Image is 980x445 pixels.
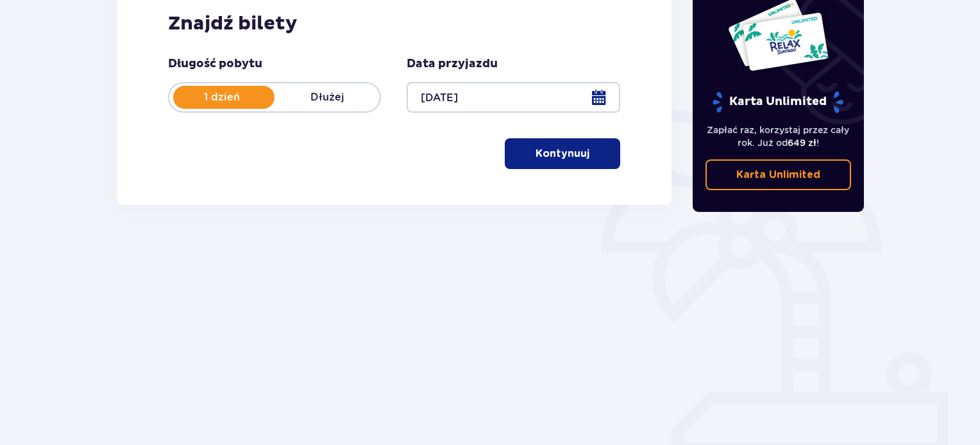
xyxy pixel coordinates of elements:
[536,147,589,161] p: Kontynuuj
[169,90,275,104] p: 1 dzień
[705,159,852,190] a: Karta Unlimited
[711,91,845,113] p: Karta Unlimited
[788,138,816,148] span: 649 zł
[168,56,262,72] p: Długość pobytu
[407,56,498,72] p: Data przyjazdu
[168,12,620,36] h2: Znajdź bilety
[705,124,852,149] p: Zapłać raz, korzystaj przez cały rok. Już od !
[736,168,820,182] p: Karta Unlimited
[275,90,380,104] p: Dłużej
[505,138,620,169] button: Kontynuuj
